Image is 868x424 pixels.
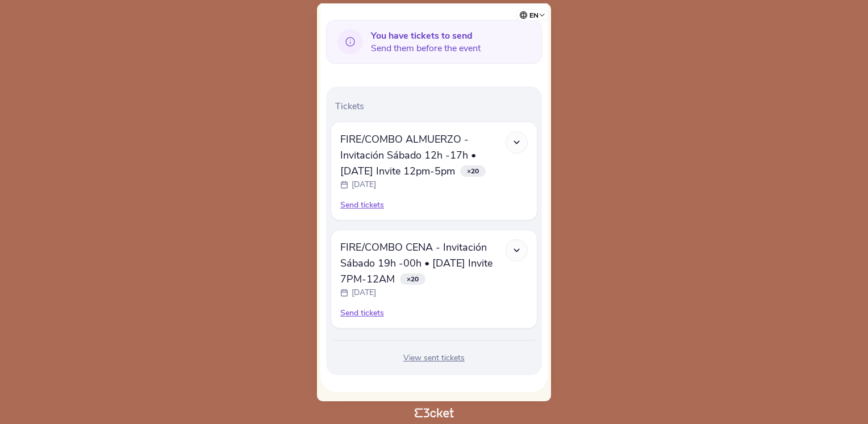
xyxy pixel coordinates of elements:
span: FIRE/COMBO ALMUERZO - Invitación Sábado 12h -17h • [DATE] Invite 12pm-5pm [340,132,476,178]
p: Tickets [335,100,537,113]
span: Send them before the event [371,30,481,55]
div: Send tickets [340,199,528,211]
p: [DATE] [352,179,376,190]
div: Send tickets [340,307,528,319]
span: ×20 [400,273,425,285]
p: [DATE] [352,287,376,298]
span: ×20 [460,165,486,177]
div: View sent tickets [331,352,537,364]
b: You have tickets to send [371,30,473,42]
span: FIRE/COMBO CENA - Invitación Sábado 19h -00h • [DATE] Invite 7PM-12AM [340,240,493,286]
